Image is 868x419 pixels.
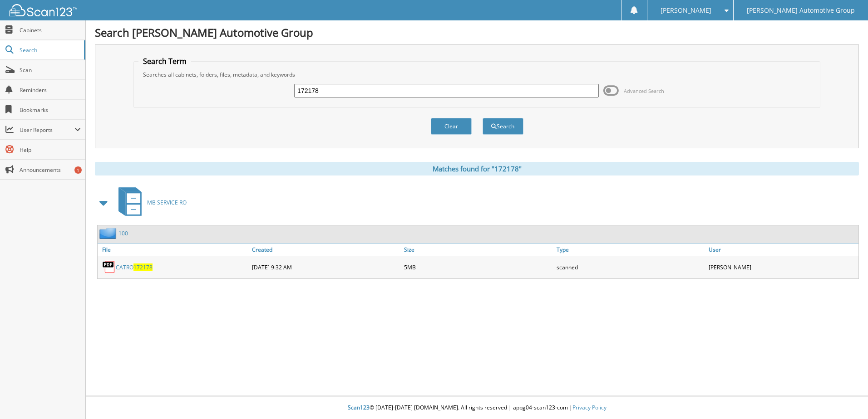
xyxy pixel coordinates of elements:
a: Created [250,244,402,256]
span: Search [20,46,79,54]
img: scan123-logo-white.svg [9,4,77,16]
a: Privacy Policy [572,404,607,411]
span: Bookmarks [20,106,81,114]
span: Scan123 [348,404,370,411]
a: MB SERVICE RO [113,185,187,220]
span: 172178 [133,263,153,271]
a: File [98,244,250,256]
a: CATRO172178 [116,263,153,271]
span: [PERSON_NAME] Automotive Group [747,8,855,13]
div: Matches found for "172178" [95,162,859,175]
span: Announcements [20,166,81,174]
legend: Search Term [138,56,191,66]
a: Size [402,244,554,256]
div: Searches all cabinets, folders, files, metadata, and keywords [138,71,815,78]
a: 100 [118,229,128,237]
button: Clear [431,118,472,135]
h1: Search [PERSON_NAME] Automotive Group [95,25,859,40]
span: User Reports [20,126,74,134]
a: Type [554,244,706,256]
img: folder2.png [99,228,118,239]
div: 1 [74,166,82,174]
span: Help [20,146,81,154]
div: © [DATE]-[DATE] [DOMAIN_NAME]. All rights reserved | appg04-scan123-com | [86,397,868,419]
span: Scan [20,66,81,74]
div: [DATE] 9:32 AM [250,258,402,276]
span: [PERSON_NAME] [661,8,711,13]
div: scanned [554,258,706,276]
span: Advanced Search [624,88,664,94]
div: 5MB [402,258,554,276]
span: MB SERVICE RO [147,199,187,206]
span: Reminders [20,86,81,94]
a: User [706,244,858,256]
span: Cabinets [20,26,81,34]
div: [PERSON_NAME] [706,258,858,276]
button: Search [483,118,523,135]
img: PDF.png [102,260,116,274]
